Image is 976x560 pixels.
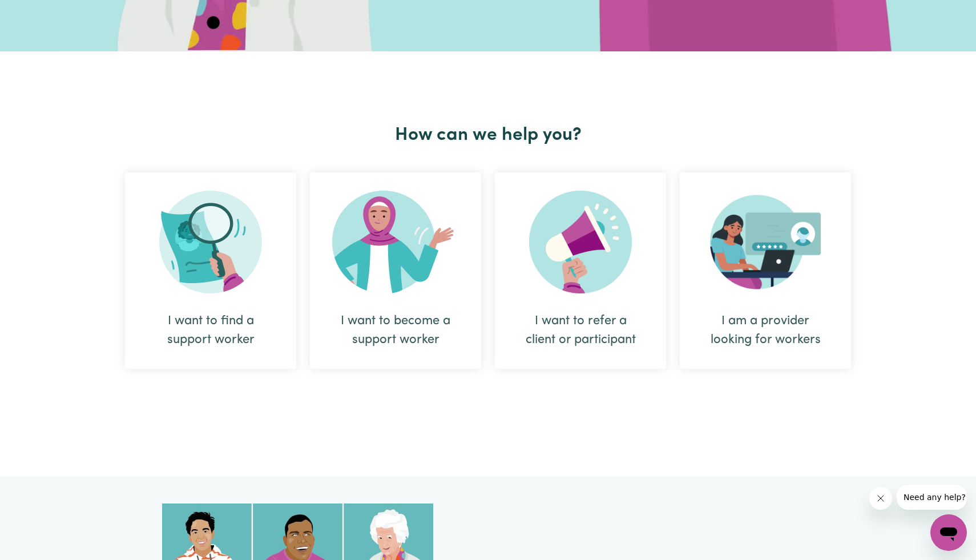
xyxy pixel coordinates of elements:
[897,485,967,510] iframe: Message from company
[337,312,454,349] div: I want to become a support worker
[529,191,632,293] img: Refer
[495,172,666,369] div: I want to refer a client or participant
[152,312,269,349] div: I want to find a support worker
[125,172,296,369] div: I want to find a support worker
[707,312,824,349] div: I am a provider looking for workers
[930,514,967,551] iframe: Button to launch messaging window
[869,487,892,510] iframe: Close message
[159,191,262,293] img: Search
[680,172,851,369] div: I am a provider looking for workers
[118,124,858,146] h2: How can we help you?
[310,172,481,369] div: I want to become a support worker
[710,191,821,293] img: Provider
[522,312,639,349] div: I want to refer a client or participant
[332,191,459,293] img: Become Worker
